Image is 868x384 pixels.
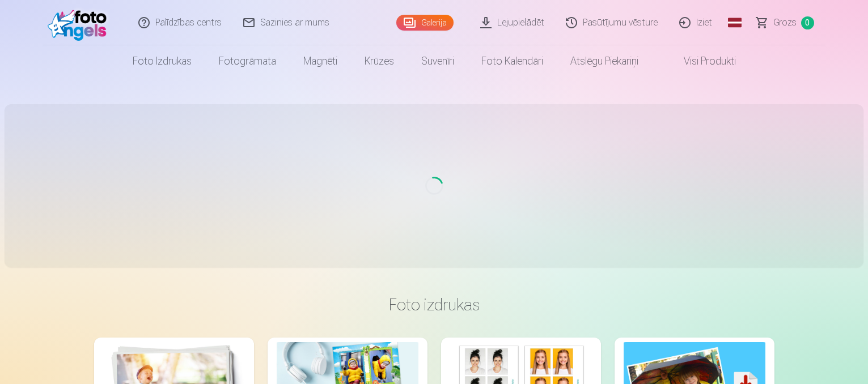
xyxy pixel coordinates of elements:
[773,16,797,29] span: Grozs
[408,45,468,77] a: Suvenīri
[557,45,652,77] a: Atslēgu piekariņi
[48,5,113,41] img: /fa1
[290,45,351,77] a: Magnēti
[351,45,408,77] a: Krūzes
[801,16,814,29] span: 0
[468,45,557,77] a: Foto kalendāri
[396,15,454,31] a: Galerija
[205,45,290,77] a: Fotogrāmata
[652,45,750,77] a: Visi produkti
[103,295,765,315] h3: Foto izdrukas
[119,45,205,77] a: Foto izdrukas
